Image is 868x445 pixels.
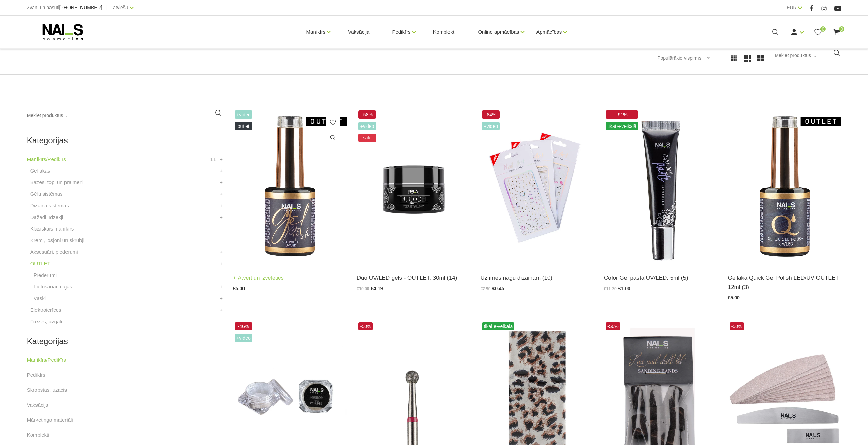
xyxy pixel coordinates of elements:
a: + [220,259,223,268]
a: Manikīrs/Pedikīrs [27,356,66,364]
span: -50% [358,322,373,330]
a: + [220,155,223,163]
a: Komplekti [27,431,49,439]
a: Apmācības [536,18,562,46]
a: Lietošanai mājās [34,283,72,291]
span: | [106,3,107,12]
a: Frēzes, uzgaļi [30,317,62,326]
a: Manikīrs/Pedikīrs [27,155,66,163]
a: Klasiskais manikīrs [30,225,74,233]
a: [PHONE_NUMBER] [59,5,102,10]
a: Gellaka Quick Gel Polish LED/UV OUTLET, 12ml (3) [728,273,841,292]
a: Krēmi, losjoni un skrubji [30,236,84,244]
a: + [220,213,223,221]
span: 11 [210,155,216,163]
a: Color Gel pasta UV/LED, 5ml (5) [604,273,718,282]
a: Komplekti [428,16,461,48]
span: €4.19 [371,286,383,291]
a: EUR [786,3,797,12]
span: tikai e-veikalā [606,122,638,130]
a: Aksesuāri, piederumi [30,248,78,256]
h2: Kategorijas [27,337,223,346]
a: Elektroierīces [30,306,61,314]
a: 0 [814,28,822,36]
a: + [220,190,223,198]
span: sale [358,134,376,142]
a: Mārketinga materiāli [27,416,73,424]
a: Duo UV/LED gēls - OUTLET, 30ml (14) [357,273,470,282]
a: Vaksācija [342,16,375,48]
img: Ātri, ērti un vienkārši!Intensīvi pigmentēta gellaka, kas perfekti klājas arī vienā slānī, tādā v... [728,109,841,265]
a: Pedikīrs [392,18,410,46]
span: €5.00 [728,295,740,300]
a: Dizaina sistēmas [30,202,69,210]
span: €11.20 [604,286,617,291]
a: Manikīrs [306,18,326,46]
span: -50% [606,322,620,330]
span: 0 [839,26,844,32]
span: -58% [358,110,376,119]
input: Meklēt produktus ... [775,49,841,62]
a: + [220,167,223,175]
input: Meklēt produktus ... [27,109,223,122]
span: €5.00 [233,286,245,291]
span: | [805,3,807,12]
span: €0.45 [492,286,504,291]
img: Profesionālās dizaina uzlīmes nagiem... [480,109,594,265]
a: Skropstas, uzacis [27,386,67,394]
span: -50% [730,322,744,330]
span: +Video [235,110,252,119]
a: OUTLET [30,259,50,268]
a: Vaski [34,294,46,302]
span: €2.90 [480,286,490,291]
span: -84% [482,110,500,119]
h2: Kategorijas [27,136,223,145]
span: Populārākie vispirms [657,55,701,61]
span: +Video [358,122,376,130]
a: Latviešu [111,3,128,12]
a: Bāzes, topi un praimeri [30,178,83,187]
img: Ilgnoturīga, intensīvi pigmentēta gēllaka. Viegli klājas, lieliski žūst, nesaraujas, neatkāpjas n... [233,109,347,265]
img: Daudzfunkcionāla pigmentēta dizaina pasta, ar kuras palīdzību iespējams zīmēt “one stroke” un “žo... [604,109,718,265]
a: + [220,294,223,302]
span: +Video [482,122,500,130]
a: Gēllakas [30,167,50,175]
a: Uzlīmes nagu dizainam (10) [480,273,594,282]
a: Online apmācības [478,18,519,46]
a: Vaksācija [27,401,48,409]
span: -46% [235,322,252,330]
div: Zvani un pasūti [27,3,102,12]
span: 0 [820,26,826,32]
a: Dažādi līdzekļi [30,213,63,221]
a: Pedikīrs [27,371,45,379]
span: €1.00 [618,286,630,291]
span: OUTLET [235,122,252,130]
a: + [220,202,223,210]
a: + [220,306,223,314]
span: -91% [606,110,638,119]
img: Polim. laiks:DUO GEL Nr. 101, 008, 000, 006, 002, 003, 014, 011, 012, 001, 009, 007, 005, 013, 00... [357,109,470,265]
a: 0 [833,28,841,36]
a: + [220,178,223,187]
span: €10.00 [357,286,369,291]
a: Gēlu sistēmas [30,190,63,198]
a: + [220,248,223,256]
a: Piederumi [34,271,57,279]
span: +Video [235,334,252,342]
a: + [220,283,223,291]
span: tikai e-veikalā [482,322,514,330]
a: Atvērt un izvēlēties [233,273,284,283]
